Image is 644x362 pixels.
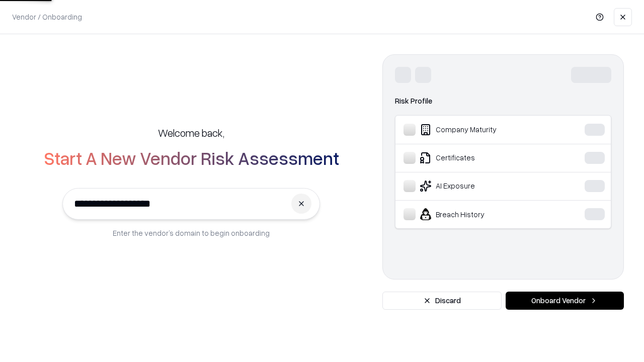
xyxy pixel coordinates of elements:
p: Vendor / Onboarding [12,12,82,22]
div: Risk Profile [395,95,611,107]
button: Onboard Vendor [506,292,624,310]
h5: Welcome back, [158,126,224,140]
div: Company Maturity [404,124,554,136]
div: Certificates [404,152,554,164]
p: Enter the vendor’s domain to begin onboarding [113,228,270,238]
h2: Start A New Vendor Risk Assessment [44,148,339,168]
div: Breach History [404,208,554,220]
div: AI Exposure [404,180,554,192]
button: Discard [382,292,502,310]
